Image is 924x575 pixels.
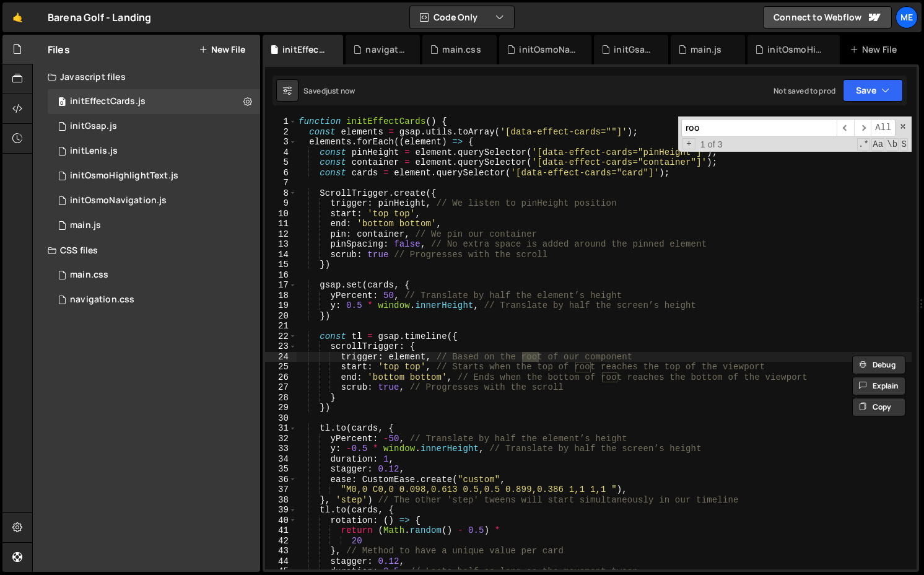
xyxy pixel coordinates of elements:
div: 18 [265,291,297,301]
button: New File [199,45,245,55]
div: 8 [265,188,297,199]
div: 32 [265,434,297,444]
div: 41 [265,525,297,536]
div: 28 [265,393,297,403]
div: main.js [70,220,101,231]
div: 22 [265,331,297,342]
div: navigation.css [365,43,405,56]
div: main.css [70,270,108,281]
button: Debug [852,356,905,374]
span: 0 [58,98,66,108]
div: initEffectCards.js [282,43,328,56]
div: 2 [265,127,297,138]
div: initOsmoHighlightText.js [70,170,178,182]
span: 1 of 3 [695,139,728,150]
a: 🤙 [2,2,33,32]
div: 10 [265,209,297,219]
button: Explain [852,377,905,395]
span: Alt-Enter [871,119,896,137]
div: Javascript files [33,64,260,89]
div: 13 [265,239,297,250]
div: initLenis.js [70,146,118,157]
div: initOsmoNavigation.js [70,195,167,206]
div: navigation.css [70,294,134,305]
div: 1 [265,116,297,127]
div: Saved [303,86,355,96]
div: 24 [265,352,297,362]
div: 6 [265,168,297,178]
span: CaseSensitive Search [871,138,884,151]
span: ​ [837,119,854,137]
div: initOsmoNavigation.js [48,188,260,213]
span: Search In Selection [900,138,908,151]
div: 30 [265,413,297,424]
div: 23 [265,341,297,352]
div: 15 [265,260,297,270]
div: 12 [265,229,297,240]
div: 27 [265,382,297,393]
button: Copy [852,398,905,416]
div: 20 [265,311,297,322]
div: 35 [265,464,297,475]
div: 42 [265,536,297,546]
div: 29 [265,403,297,413]
div: 9 [265,198,297,209]
div: 14 [265,250,297,260]
div: 17023/46908.js [48,89,260,114]
div: CSS files [33,238,260,263]
div: 43 [265,546,297,556]
div: Barena Golf - Landing [48,10,151,25]
div: 17023/46760.css [48,263,260,287]
div: initOsmoHighlightText.js [48,164,260,188]
div: initGsap.js [70,121,117,132]
div: 17023/46759.css [48,287,260,312]
div: initGsap.js [614,43,653,56]
div: 21 [265,321,297,331]
span: ​ [854,119,871,137]
button: Code Only [410,6,514,29]
div: 19 [265,301,297,311]
div: 17023/46769.js [48,213,260,238]
div: 4 [265,147,297,158]
div: initEffectCards.js [70,96,146,107]
input: Search for [681,119,837,137]
div: initOsmoNavigation.js [519,43,577,56]
div: 34 [265,454,297,465]
div: 36 [265,475,297,485]
div: 25 [265,362,297,372]
div: 17 [265,280,297,291]
div: 17023/46770.js [48,139,260,164]
h2: Files [48,43,70,56]
div: 7 [265,178,297,188]
div: 31 [265,423,297,434]
div: Not saved to prod [774,86,835,96]
div: main.css [442,43,481,56]
div: 26 [265,372,297,383]
div: 33 [265,444,297,454]
a: Connect to Webflow [763,6,892,29]
div: 39 [265,505,297,516]
div: 37 [265,485,297,495]
div: New File [850,43,902,56]
a: Me [896,6,918,29]
div: 40 [265,516,297,526]
span: RegExp Search [857,138,870,151]
div: 11 [265,219,297,229]
div: 17023/46771.js [48,114,260,139]
div: 5 [265,157,297,168]
button: Save [843,79,903,102]
span: Toggle Replace mode [682,138,695,150]
span: Whole Word Search [886,138,899,151]
div: main.js [691,43,721,56]
div: initOsmoHighlightText.js [767,43,825,56]
div: just now [326,86,355,96]
div: 38 [265,495,297,506]
div: 3 [265,137,297,147]
div: 44 [265,556,297,567]
div: 16 [265,270,297,281]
